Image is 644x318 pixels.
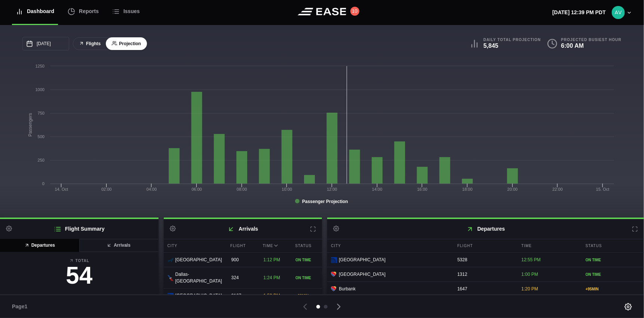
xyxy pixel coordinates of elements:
div: Status [582,239,644,252]
tspan: Passenger Projection [302,199,348,204]
text: 1250 [36,64,45,68]
text: 06:00 [191,187,202,191]
span: [GEOGRAPHIC_DATA] [339,256,386,263]
div: Time [259,239,290,252]
b: Projected Busiest Hour [561,37,622,42]
button: 10 [350,7,359,16]
span: Dallas-[GEOGRAPHIC_DATA] [175,271,222,284]
img: 9eca6f7b035e9ca54b5c6e3bab63db89 [612,6,625,19]
p: [DATE] 12:39 PM PDT [552,9,606,16]
text: 02:00 [101,187,112,191]
div: Status [291,239,322,252]
div: Flight [227,239,257,252]
h2: Arrivals [164,219,322,239]
div: Flight [454,239,516,252]
input: mm/dd/yyyy [22,37,69,50]
span: [GEOGRAPHIC_DATA] [339,271,386,278]
div: + 95 MIN [586,286,640,292]
button: Flights [73,37,107,50]
text: 04:00 [147,187,157,191]
tspan: 15. Oct [596,187,609,191]
text: 500 [38,134,45,139]
div: ON TIME [586,272,640,277]
text: 1000 [36,87,45,92]
div: 1312 [454,267,516,281]
button: Projection [106,37,147,50]
b: Total [6,258,153,264]
div: 2167 [227,289,258,303]
text: 16:00 [417,187,428,191]
span: 1:12 PM [263,257,280,262]
span: 1:20 PM [521,286,538,291]
span: [GEOGRAPHIC_DATA] [175,256,222,263]
text: 12:00 [327,187,337,191]
span: 1:00 PM [521,272,538,277]
a: Total54 [6,258,153,291]
div: ON TIME [586,257,640,263]
text: 18:00 [462,187,473,191]
div: 324 [227,271,258,285]
span: 12:55 PM [521,257,540,262]
div: + 88 MIN [295,293,318,299]
div: City [164,239,225,252]
text: 10:00 [282,187,292,191]
div: 900 [227,253,258,267]
text: 08:00 [237,187,247,191]
span: Page 1 [12,303,31,311]
b: 5,845 [484,43,499,49]
text: 0 [42,181,45,186]
text: 250 [38,158,45,162]
h2: Departures [327,219,644,239]
h3: 54 [6,264,153,287]
span: Burbank [339,286,356,292]
div: City [327,239,452,252]
div: 1647 [454,282,516,296]
span: [GEOGRAPHIC_DATA] [175,292,222,299]
div: ON TIME [295,257,318,263]
text: 750 [38,111,45,115]
b: 6:00 AM [561,43,584,49]
tspan: 14. Oct [55,187,68,191]
div: Time [518,239,580,252]
text: 14:00 [372,187,383,191]
div: ON TIME [295,275,318,281]
text: 22:00 [552,187,563,191]
div: 5328 [454,253,516,267]
button: Arrivals [79,239,159,252]
b: Daily Total Projection [484,37,541,42]
span: 1:53 PM [263,293,280,298]
tspan: Passengers [28,113,33,137]
span: 1:24 PM [263,275,280,280]
text: 20:00 [507,187,518,191]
